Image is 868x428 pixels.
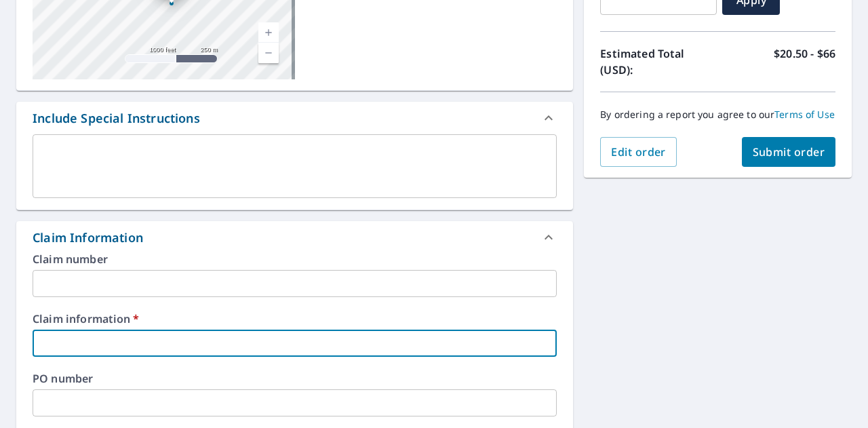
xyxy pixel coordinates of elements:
[258,43,279,63] a: Current Level 15, Zoom Out
[753,144,825,159] span: Submit order
[33,254,557,265] label: Claim number
[742,137,836,167] button: Submit order
[16,221,573,254] div: Claim Information
[774,108,835,121] a: Terms of Use
[600,45,717,78] p: Estimated Total (USD):
[258,22,279,43] a: Current Level 15, Zoom In
[33,373,557,384] label: PO number
[600,137,677,167] button: Edit order
[774,45,835,78] p: $20.50 - $66
[16,102,573,134] div: Include Special Instructions
[33,229,143,247] div: Claim Information
[33,109,200,128] div: Include Special Instructions
[33,313,557,324] label: Claim information
[600,109,835,121] p: By ordering a report you agree to our
[611,144,666,159] span: Edit order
